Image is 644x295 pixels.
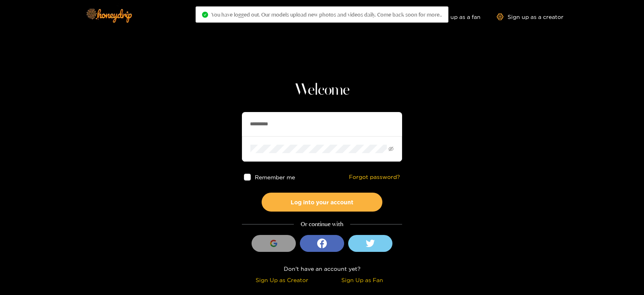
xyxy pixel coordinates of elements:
[242,220,402,229] div: Or continue with
[244,275,320,285] div: Sign Up as Creator
[349,174,400,181] a: Forgot password?
[255,174,295,180] span: Remember me
[262,193,382,212] button: Log into your account
[211,11,442,18] span: You have logged out. Our models upload new photos and videos daily. Come back soon for more..
[497,13,563,20] a: Sign up as a creator
[388,146,394,152] span: eye-invisible
[324,275,400,285] div: Sign Up as Fan
[242,81,402,100] h1: Welcome
[202,12,208,18] span: check-circle
[425,13,481,20] a: Sign up as a fan
[242,264,402,273] div: Don't have an account yet?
